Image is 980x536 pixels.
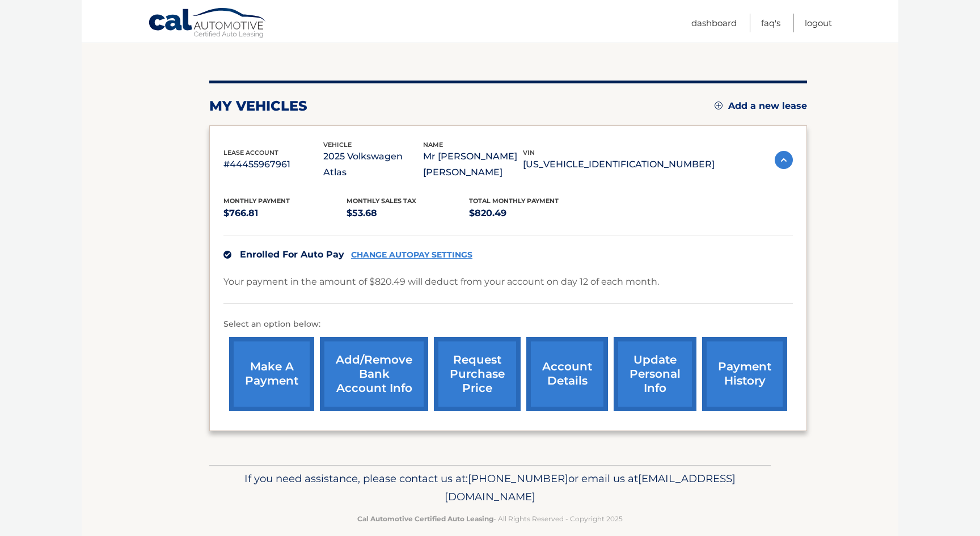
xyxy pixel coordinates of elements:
[223,197,290,205] span: Monthly Payment
[320,337,428,411] a: Add/Remove bank account info
[223,274,659,290] p: Your payment in the amount of $820.49 will deduct from your account on day 12 of each month.
[217,470,763,506] p: If you need assistance, please contact us at: or email us at
[775,151,793,169] img: accordion-active.svg
[223,205,347,221] p: $766.81
[434,337,521,411] a: request purchase price
[761,14,780,32] a: FAQ's
[217,513,763,525] p: - All Rights Reserved - Copyright 2025
[715,100,807,112] a: Add a new lease
[715,102,723,109] img: add.svg
[423,149,523,180] p: Mr [PERSON_NAME] [PERSON_NAME]
[223,251,231,259] img: check.svg
[323,149,423,180] p: 2025 Volkswagen Atlas
[351,250,472,260] a: CHANGE AUTOPAY SETTINGS
[229,337,314,411] a: make a payment
[347,197,416,205] span: Monthly sales Tax
[614,337,696,411] a: update personal info
[469,197,559,205] span: Total Monthly Payment
[805,14,832,32] a: Logout
[691,14,737,32] a: Dashboard
[240,249,344,260] span: Enrolled For Auto Pay
[223,318,793,331] p: Select an option below:
[223,149,278,157] span: lease account
[523,149,535,157] span: vin
[523,157,715,172] p: [US_VEHICLE_IDENTIFICATION_NUMBER]
[468,472,568,485] span: [PHONE_NUMBER]
[323,141,352,149] span: vehicle
[526,337,608,411] a: account details
[357,514,493,523] strong: Cal Automotive Certified Auto Leasing
[347,205,470,221] p: $53.68
[148,7,267,40] a: Cal Automotive
[223,157,323,172] p: #44455967961
[209,98,307,115] h2: my vehicles
[469,205,592,221] p: $820.49
[702,337,787,411] a: payment history
[423,141,443,149] span: name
